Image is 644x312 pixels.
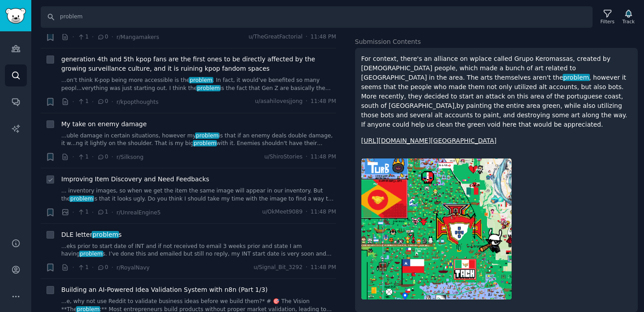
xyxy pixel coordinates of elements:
[61,120,147,129] a: My take on enemy damage
[254,264,303,272] span: u/Signal_Bit_3292
[310,264,336,272] span: 11:48 PM
[111,97,113,107] span: ·
[92,208,93,217] span: ·
[361,158,512,299] img: Need help with clearing this green void in Portugal
[92,152,93,162] span: ·
[601,18,614,25] div: Filters
[77,264,89,272] span: 1
[79,251,103,257] span: problem
[305,264,307,272] span: ·
[196,85,220,91] span: problem
[61,175,209,184] a: Improving Item Discovery and Need Feedbacks
[61,55,336,73] a: generation 4th and 5th kpop fans are the first ones to be directly affected by the growing survei...
[623,18,635,25] div: Track
[249,33,303,41] span: u/TheGreatFactorial
[72,32,74,42] span: ·
[61,187,336,203] a: ... inventory images, so when we get the item the same image will appear in our inventory. But th...
[195,132,219,139] span: problem
[111,152,113,162] span: ·
[97,264,108,272] span: 0
[310,208,336,216] span: 11:48 PM
[97,153,108,161] span: 0
[305,98,307,106] span: ·
[61,230,122,239] a: DLE letterproblems
[97,98,108,106] span: 0
[111,32,113,42] span: ·
[189,77,213,83] span: problem
[72,97,74,107] span: ·
[92,97,93,107] span: ·
[310,33,336,41] span: 11:48 PM
[116,209,161,216] span: r/UnrealEngine5
[111,208,113,217] span: ·
[72,152,74,162] span: ·
[77,33,89,41] span: 1
[305,208,307,216] span: ·
[262,208,302,216] span: u/OkMeet9089
[193,140,217,146] span: problem
[61,285,268,295] a: Building an AI-Powered Idea Validation System with n8n (Part 1/3)
[116,265,149,271] span: r/RoyalNavy
[97,208,108,216] span: 1
[116,99,158,105] span: r/kpopthoughts
[305,33,307,41] span: ·
[92,32,93,42] span: ·
[61,230,122,239] span: DLE letter s
[69,196,93,202] span: problem
[77,153,89,161] span: 1
[77,98,89,106] span: 1
[61,132,336,148] a: ...uble damage in certain situations, however myproblemis that if an enemy deals double damage, i...
[619,8,638,26] button: Track
[361,54,632,129] p: For context, there's an alliance on wplace called Grupo Keromassas, created by [DEMOGRAPHIC_DATA]...
[255,98,302,106] span: u/asahilovesjjong
[310,98,336,106] span: 11:48 PM
[5,8,26,24] img: GummySearch logo
[61,243,336,258] a: ...eks prior to start date of INT and if not received to email 3 weeks prior and state I am havin...
[92,263,93,272] span: ·
[361,137,497,144] a: [URL][DOMAIN_NAME][GEOGRAPHIC_DATA]
[92,231,119,238] span: problem
[111,263,113,272] span: ·
[116,154,143,160] span: r/Silksong
[61,77,336,92] a: ...on’t think K-pop being more accessible is theproblem. In fact, it would’ve benefited so many p...
[355,37,421,47] span: Submission Contents
[116,34,159,40] span: r/Mangamakers
[41,6,593,28] input: Search Keyword
[72,208,74,217] span: ·
[563,74,590,81] span: problem
[310,153,336,161] span: 11:48 PM
[264,153,303,161] span: u/ShiroStories
[97,33,108,41] span: 0
[77,208,89,216] span: 1
[72,263,74,272] span: ·
[305,153,307,161] span: ·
